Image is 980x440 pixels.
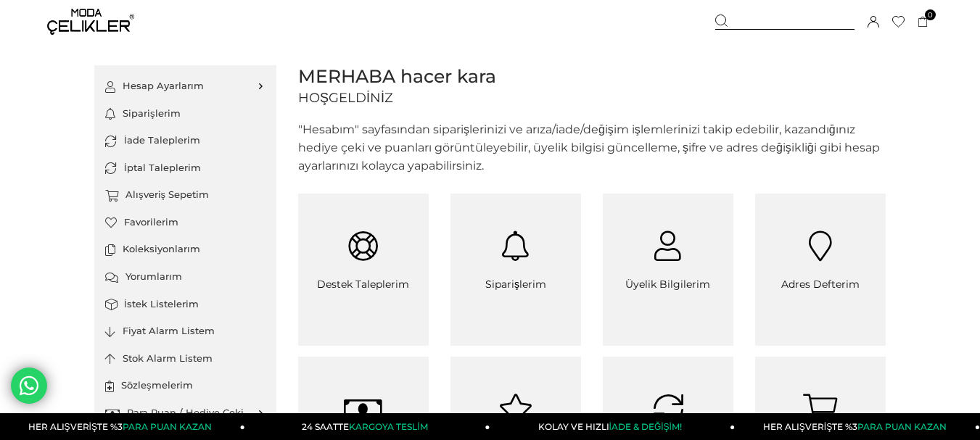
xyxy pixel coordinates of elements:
[349,421,427,432] span: KARGOYA TESLİM
[609,421,682,432] span: İADE & DEĞİŞİM!
[105,291,265,318] a: İstek Listelerim
[298,65,886,109] h2: MERHABA hacer kara
[245,413,490,440] a: 24 SAATTEKARGOYA TESLİM
[298,194,429,346] a: Destek Taleplerim
[105,317,265,345] a: Fiyat Alarm Listem
[105,263,265,291] a: Yorumlarım
[105,72,265,100] a: Hesap Ayarlarım
[105,236,265,263] a: Koleksiyonlarım
[450,194,581,346] a: Siparişlerim
[123,421,212,432] span: PARA PUAN KAZAN
[298,120,886,175] p: "Hesabım" sayfasından siparişlerinizi ve arıza/iade/değişim işlemlerinizi takip edebilir, kazandı...
[755,194,886,346] a: Adres Defterim
[302,277,425,306] span: Destek Taleplerim
[490,413,736,440] a: KOLAY VE HIZLIİADE & DEĞİŞİM!
[925,9,936,20] span: 0
[47,9,134,35] img: logo
[105,399,265,427] a: Para Puan / Hediye Çeki
[918,17,928,28] a: 0
[603,194,733,346] a: Üyelik Bilgilerim
[857,421,947,432] span: PARA PUAN KAZAN
[105,127,265,154] a: İade Taleplerim
[105,154,265,182] a: İptal Taleplerim
[606,277,730,306] span: Üyelik Bilgilerim
[454,277,577,306] span: Siparişlerim
[735,413,980,440] a: HER ALIŞVERİŞTE %3PARA PUAN KAZAN
[105,209,265,236] a: Favorilerim
[105,345,265,373] a: Stok Alarm Listem
[759,277,882,306] span: Adres Defterim
[105,181,265,209] a: Alışveriş Sepetim
[298,87,886,109] span: HOŞGELDİNİZ
[105,100,265,128] a: Siparişlerim
[105,372,265,399] a: Sözleşmelerim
